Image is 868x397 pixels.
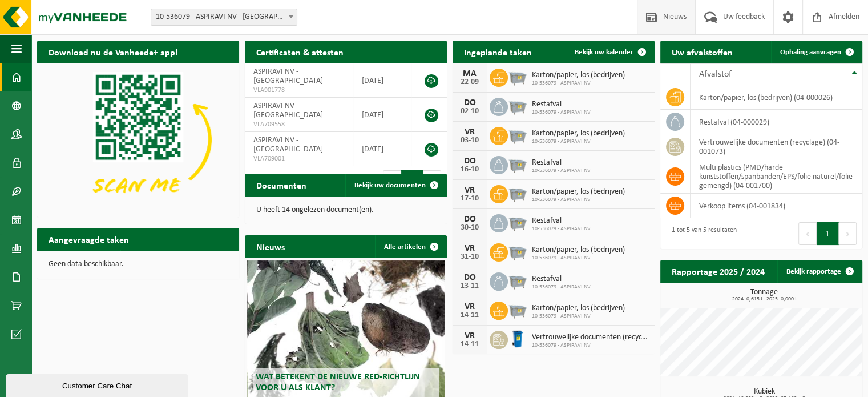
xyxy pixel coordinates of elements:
div: 03-10 [458,137,481,145]
h2: Rapportage 2025 / 2024 [660,260,776,282]
h2: Download nu de Vanheede+ app! [37,41,189,63]
img: Download de VHEPlus App [37,63,239,215]
p: U heeft 14 ongelezen document(en). [256,206,435,214]
img: WB-2500-GAL-GY-01 [508,212,527,232]
span: Ophaling aanvragen [780,49,841,56]
span: 10-536079 - ASPIRAVI NV [532,226,591,232]
td: [DATE] [353,98,411,132]
span: 2024: 0,615 t - 2025: 0,000 t [666,296,862,302]
iframe: chat widget [6,372,191,397]
span: Vertrouwelijke documenten (recyclage) [532,333,649,342]
div: DO [458,273,481,282]
a: Bekijk uw kalender [566,41,653,63]
span: Karton/papier, los (bedrijven) [532,187,625,197]
button: 1 [817,222,839,245]
div: MA [458,69,481,78]
span: VLA901778 [253,86,344,95]
td: [DATE] [353,63,411,98]
td: vertrouwelijke documenten (recyclage) (04-001073) [691,134,862,159]
button: Previous [798,222,817,245]
span: ASPIRAVI NV - [GEOGRAPHIC_DATA] [253,67,323,85]
div: 02-10 [458,107,481,115]
span: ASPIRAVI NV - [GEOGRAPHIC_DATA] [253,102,323,119]
div: 16-10 [458,166,481,174]
div: VR [458,244,481,253]
img: WB-2500-GAL-GY-01 [508,271,527,290]
span: 10-536079 - ASPIRAVI NV [532,342,649,349]
td: [DATE] [353,132,411,166]
p: Geen data beschikbaar. [49,260,228,268]
span: 10-536079 - ASPIRAVI NV [532,109,591,116]
div: 1 tot 5 van 5 resultaten [666,221,737,246]
div: VR [458,302,481,311]
div: VR [458,186,481,195]
span: Restafval [532,275,591,284]
div: 14-11 [458,340,481,348]
h2: Ingeplande taken [453,41,543,63]
td: restafval (04-000029) [691,110,862,134]
span: Karton/papier, los (bedrijven) [532,304,625,313]
a: Bekijk uw documenten [345,174,446,197]
img: WB-2500-GAL-GY-01 [508,67,527,86]
h2: Certificaten & attesten [245,41,355,63]
span: Bekijk uw documenten [354,182,426,189]
h2: Aangevraagde taken [37,228,140,250]
button: Next [839,222,857,245]
span: Restafval [532,100,591,109]
span: Restafval [532,216,591,226]
span: Bekijk uw kalender [575,49,633,56]
span: 10-536079 - ASPIRAVI NV [532,138,625,145]
img: WB-2500-GAL-GY-01 [508,242,527,261]
div: 17-10 [458,195,481,203]
span: ASPIRAVI NV - [GEOGRAPHIC_DATA] [253,136,323,154]
span: Afvalstof [699,70,732,79]
span: Karton/papier, los (bedrijven) [532,246,625,255]
td: karton/papier, los (bedrijven) (04-000026) [691,85,862,110]
span: 10-536079 - ASPIRAVI NV [532,197,625,203]
img: WB-2500-GAL-GY-01 [508,154,527,174]
div: DO [458,157,481,166]
span: Karton/papier, los (bedrijven) [532,71,625,80]
span: VLA709001 [253,154,344,163]
span: Restafval [532,158,591,167]
span: 10-536079 - ASPIRAVI NV [532,80,625,87]
span: 10-536079 - ASPIRAVI NV [532,167,591,174]
td: multi plastics (PMD/harde kunststoffen/spanbanden/EPS/folie naturel/folie gemengd) (04-001700) [691,159,862,194]
a: Bekijk rapportage [777,260,861,283]
img: WB-2500-GAL-GY-01 [508,125,527,145]
div: DO [458,98,481,107]
td: verkoop items (04-001834) [691,194,862,218]
img: WB-0240-HPE-BE-09 [508,329,527,348]
div: VR [458,331,481,340]
div: DO [458,215,481,224]
span: VLA709558 [253,120,344,129]
div: 31-10 [458,253,481,261]
span: 10-536079 - ASPIRAVI NV - HARELBEKE [151,9,297,25]
img: WB-2500-GAL-GY-01 [508,96,527,115]
div: 13-11 [458,282,481,290]
div: 14-11 [458,311,481,319]
span: Karton/papier, los (bedrijven) [532,129,625,138]
span: 10-536079 - ASPIRAVI NV - HARELBEKE [151,9,297,26]
h2: Documenten [245,174,318,196]
span: 10-536079 - ASPIRAVI NV [532,284,591,291]
a: Ophaling aanvragen [771,41,861,63]
img: WB-2500-GAL-GY-01 [508,183,527,203]
span: Wat betekent de nieuwe RED-richtlijn voor u als klant? [256,372,420,392]
div: 22-09 [458,78,481,86]
h3: Tonnage [666,288,862,302]
h2: Nieuws [245,235,296,258]
span: 10-536079 - ASPIRAVI NV [532,255,625,262]
div: 30-10 [458,224,481,232]
span: 10-536079 - ASPIRAVI NV [532,313,625,320]
h2: Uw afvalstoffen [660,41,744,63]
img: WB-2500-GAL-GY-01 [508,300,527,319]
a: Alle artikelen [375,235,446,258]
div: VR [458,127,481,137]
